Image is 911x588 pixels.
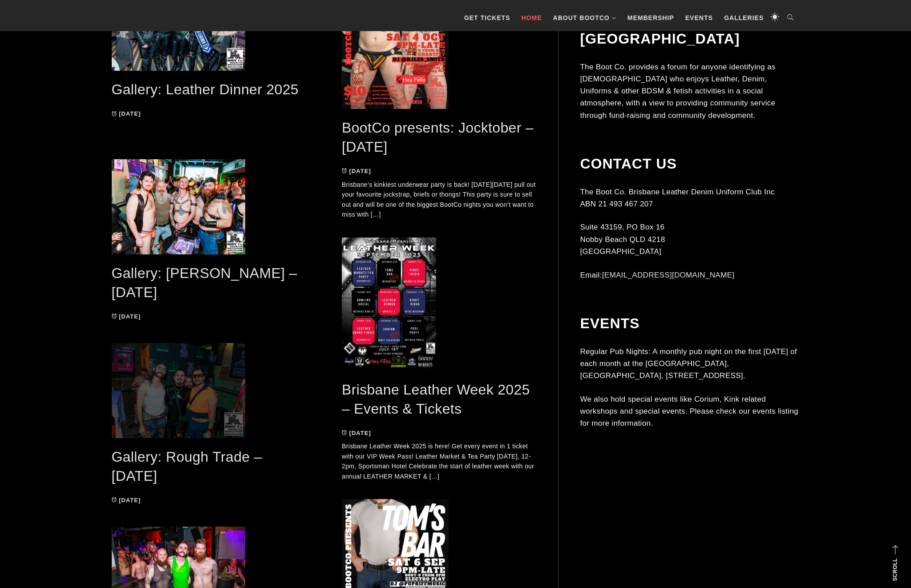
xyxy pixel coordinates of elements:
[580,155,799,172] h2: Contact Us
[460,4,515,31] a: GET TICKETS
[342,168,371,174] a: [DATE]
[580,221,799,258] p: Suite 43159, PO Box 16 Nobby Beach QLD 4218 [GEOGRAPHIC_DATA]
[342,120,534,155] a: BootCo presents: Jocktober – [DATE]
[112,449,262,484] a: Gallery: Rough Trade – [DATE]
[580,269,799,281] p: Email:
[681,4,717,31] a: Events
[112,265,297,300] a: Gallery: [PERSON_NAME] – [DATE]
[602,271,735,279] a: [EMAIL_ADDRESS][DOMAIN_NAME]
[342,180,537,220] p: Brisbane’s kinkiest underwear party is back! [DATE][DATE] pull out your favourite jockstrap, brie...
[349,430,371,436] time: [DATE]
[342,441,537,481] p: Brisbane Leather Week 2025 is here! Get every event in 1 ticket with our VIP Week Pass! Leather M...
[580,186,799,210] p: The Boot Co. Brisbane Leather Denim Uniform Club Inc ABN 21 493 467 207
[119,313,141,320] time: [DATE]
[342,382,530,417] a: Brisbane Leather Week 2025 – Events & Tickets
[720,4,768,31] a: Galleries
[349,168,371,174] time: [DATE]
[112,497,141,503] a: [DATE]
[549,4,621,31] a: About BootCo
[119,110,141,117] time: [DATE]
[580,61,799,121] p: The Boot Co. provides a forum for anyone identifying as [DEMOGRAPHIC_DATA] who enjoys Leather, De...
[119,497,141,503] time: [DATE]
[112,81,299,97] a: Gallery: Leather Dinner 2025
[112,110,141,117] a: [DATE]
[112,313,141,320] a: [DATE]
[623,4,679,31] a: Membership
[342,430,371,436] a: [DATE]
[580,315,799,332] h2: Events
[892,558,898,581] strong: Scroll
[580,346,799,382] p: Regular Pub Nights: A monthly pub night on the first [DATE] of each month at the [GEOGRAPHIC_DATA...
[580,393,799,430] p: We also hold special events like Corium, Kink related workshops and special events. Please check ...
[517,4,547,31] a: Home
